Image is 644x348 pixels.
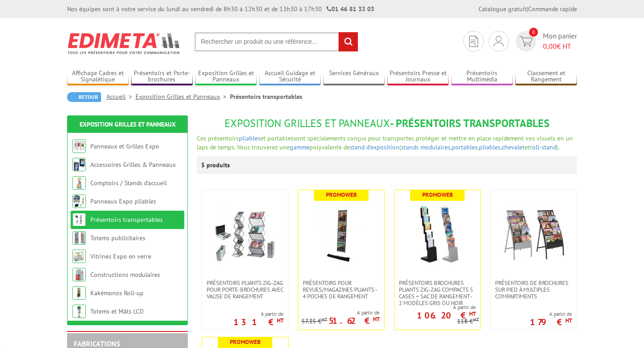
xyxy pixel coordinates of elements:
li: Présentoirs transportables [230,92,302,101]
a: Présentoirs brochures pliants Zig-Zag compacts 5 cases + sac de rangement - 2 Modèles Gris ou Noir [394,280,480,306]
img: Edimeta [67,27,181,60]
span: Présentoirs pour revues/magazines pliants - 4 poches de rangement [303,280,380,300]
img: Panneaux Expo pliables [72,195,86,208]
strong: 01 46 81 33 03 [326,5,374,13]
span: Présentoirs pliants Zig-Zag pour porte-brochures avec valise de rangement [207,280,284,300]
a: Catalogue gratuit [479,5,527,13]
span: Mon panier [543,31,577,51]
img: Totems publicitaires [72,231,86,245]
a: Accueil Guidage et Sécurité [259,69,321,84]
a: Retour [67,92,101,102]
input: rechercher [339,32,358,51]
span: 0 [529,28,538,37]
a: Constructions modulaires [90,271,160,279]
a: chevalet [502,143,525,151]
h1: - Présentoirs transportables [197,118,577,129]
a: Commande rapide [528,5,577,13]
a: Exposition Grilles et Panneaux [80,120,176,128]
span: sont spécialements conçus pour transporter, protéger et mettre en place rapidement vos visuels en... [197,134,573,151]
a: portables [452,143,478,151]
a: Totems et Mâts LCD [90,307,144,315]
img: devis rapide [494,36,504,47]
span: ( , , , et ). [399,143,559,151]
a: devis rapide 0 Mon panier 0,00€ HT [513,31,577,51]
img: Comptoirs / Stands d'accueil [72,176,86,190]
img: devis rapide [469,36,478,47]
span: Ces présentoirs [197,134,239,142]
img: Présentoirs de brochures sur pied à multiples compartiments [502,204,565,266]
a: Présentoirs et Porte-brochures [131,69,193,84]
a: stand d’exposition [350,143,399,151]
img: Constructions modulaires [72,268,86,281]
sup: HT [277,317,284,324]
p: 131 € [233,319,284,325]
a: Présentoirs de brochures sur pied à multiples compartiments [491,280,576,300]
b: Promoweb [326,191,357,199]
p: 5 produits [201,156,235,174]
span: Exposition Grilles et Panneaux [225,116,390,130]
img: devis rapide [520,36,533,47]
a: stands modulaires [401,143,450,151]
p: 118 € [457,318,479,325]
span: A partir de [394,304,476,311]
p: 57.35 € [301,318,327,325]
img: Présentoirs pour revues/magazines pliants - 4 poches de rangement [310,204,373,266]
img: Présentoirs pliants Zig-Zag pour porte-brochures avec valise de rangement [214,204,276,266]
a: Exposition Grilles et Panneaux [195,69,257,84]
span: A partir de [530,310,572,318]
span: A partir de [233,310,284,318]
a: Panneaux Expo pliables [90,197,156,205]
input: Rechercher un produit ou une référence... [195,32,358,51]
sup: HT [469,310,476,318]
img: Panneaux et Grilles Expo [72,140,86,153]
p: 51.62 € [329,318,380,323]
img: Accessoires Grilles & Panneaux [72,158,86,171]
a: pliables [239,134,260,142]
p: 179 € [530,319,572,325]
sup: HT [565,317,572,324]
p: 106.20 € [417,313,476,318]
a: Présentoirs pliants Zig-Zag pour porte-brochures avec valise de rangement [202,280,288,300]
font: et portables [197,134,573,151]
a: pliables [479,143,500,151]
a: Affichage Cadres et Signalétique [67,69,129,84]
img: Vitrines Expo en verre [72,250,86,263]
a: roll-stand [530,143,556,151]
span: 0,00 [543,42,557,51]
b: Promoweb [230,338,261,346]
a: Classement et Rangement [515,69,577,84]
a: Comptoirs / Stands d'accueil [90,179,167,187]
a: Vitrines Expo en verre [90,252,151,260]
a: Services Généraux [323,69,385,84]
a: Panneaux et Grilles Expo [90,142,159,150]
span: Présentoirs de brochures sur pied à multiples compartiments [495,280,572,300]
span: A partir de [301,309,380,316]
a: Présentoirs pour revues/magazines pliants - 4 poches de rangement [298,280,384,300]
a: gamme [290,143,309,151]
a: Présentoirs Presse et Journaux [387,69,449,84]
sup: HT [373,315,380,323]
img: Kakémonos Roll-up [72,286,86,300]
div: | [479,4,577,13]
span: € HT [543,41,577,51]
img: Présentoirs transportables [72,213,86,226]
a: Accueil [106,93,136,101]
span: Présentoirs brochures pliants Zig-Zag compacts 5 cases + sac de rangement - 2 Modèles Gris ou Noir [399,280,476,306]
a: Exposition Grilles et Panneaux [136,93,230,101]
img: Présentoirs brochures pliants Zig-Zag compacts 5 cases + sac de rangement - 2 Modèles Gris ou Noir [406,204,469,266]
b: Promoweb [422,191,453,199]
img: Totems et Mâts LCD [72,305,86,318]
a: Totems publicitaires [90,234,145,242]
a: Présentoirs transportables [90,216,163,224]
a: Kakémonos Roll-up [90,289,144,297]
sup: HT [322,316,327,323]
div: Nos équipes sont à votre service du lundi au vendredi de 8h30 à 12h30 et de 13h30 à 17h30 [67,4,374,13]
sup: HT [473,316,479,323]
a: Accessoires Grilles & Panneaux [90,161,176,169]
a: Présentoirs Multimédia [451,69,513,84]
